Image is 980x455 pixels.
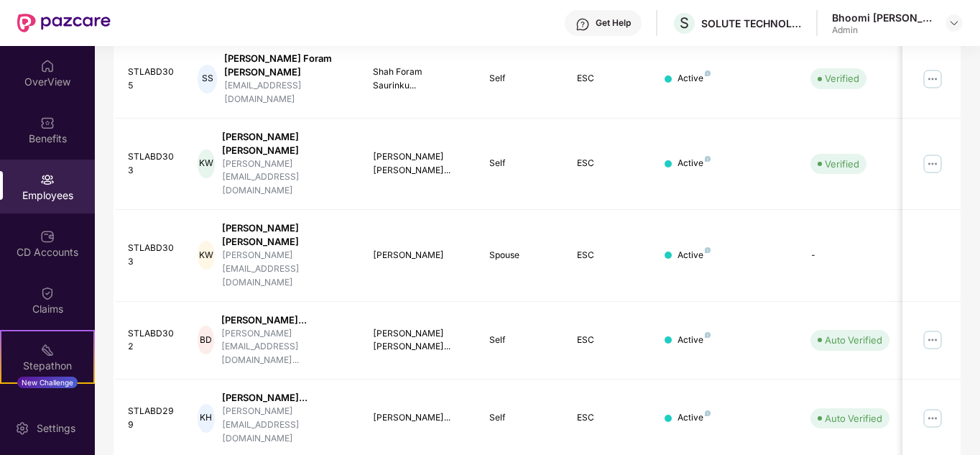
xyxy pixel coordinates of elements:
img: svg+xml;base64,PHN2ZyBpZD0iQ2xhaW0iIHhtbG5zPSJodHRwOi8vd3d3LnczLm9yZy8yMDAwL3N2ZyIgd2lkdGg9IjIwIi... [40,286,55,300]
div: BD [198,326,214,354]
div: Active [678,72,711,86]
img: manageButton [921,407,944,430]
img: svg+xml;base64,PHN2ZyB4bWxucz0iaHR0cDovL3d3dy53My5vcmcvMjAwMC9zdmciIHdpZHRoPSI4IiBoZWlnaHQ9IjgiIH... [705,247,711,253]
div: Active [678,411,711,425]
div: SOLUTE TECHNOLABS PRIVATE LIMITED [701,17,802,30]
div: STLABD303 [128,242,175,269]
div: [PERSON_NAME]... [373,411,467,425]
div: Self [489,157,554,170]
div: Admin [832,24,933,36]
div: STLABD303 [128,150,175,178]
div: Bhoomi [PERSON_NAME] [832,11,933,24]
div: Active [678,334,711,347]
img: New Pazcare Logo [17,14,111,32]
img: svg+xml;base64,PHN2ZyB4bWxucz0iaHR0cDovL3d3dy53My5vcmcvMjAwMC9zdmciIHdpZHRoPSI4IiBoZWlnaHQ9IjgiIH... [705,70,711,76]
img: svg+xml;base64,PHN2ZyB4bWxucz0iaHR0cDovL3d3dy53My5vcmcvMjAwMC9zdmciIHdpZHRoPSI4IiBoZWlnaHQ9IjgiIH... [705,410,711,416]
div: ESC [577,72,642,86]
div: KW [198,150,214,178]
div: ESC [577,249,642,262]
div: [PERSON_NAME] [PERSON_NAME]... [373,150,467,178]
img: manageButton [921,152,944,175]
div: New Challenge [17,377,78,388]
div: [PERSON_NAME] [PERSON_NAME] [222,221,350,249]
div: Get Help [596,17,631,29]
img: svg+xml;base64,PHN2ZyB4bWxucz0iaHR0cDovL3d3dy53My5vcmcvMjAwMC9zdmciIHdpZHRoPSI4IiBoZWlnaHQ9IjgiIH... [705,332,711,338]
img: svg+xml;base64,PHN2ZyB4bWxucz0iaHR0cDovL3d3dy53My5vcmcvMjAwMC9zdmciIHdpZHRoPSIyMSIgaGVpZ2h0PSIyMC... [40,343,55,357]
div: [PERSON_NAME]... [221,313,350,327]
div: SS [198,65,217,93]
img: svg+xml;base64,PHN2ZyBpZD0iRW1wbG95ZWVzIiB4bWxucz0iaHR0cDovL3d3dy53My5vcmcvMjAwMC9zdmciIHdpZHRoPS... [40,173,55,187]
div: [PERSON_NAME][EMAIL_ADDRESS][DOMAIN_NAME] [222,405,350,446]
div: Auto Verified [825,411,882,426]
div: Self [489,72,554,86]
div: [PERSON_NAME] [373,249,467,262]
div: Active [678,249,711,262]
div: ESC [577,411,642,425]
div: [PERSON_NAME] [PERSON_NAME] [222,130,350,157]
div: Spouse [489,249,554,262]
div: Verified [825,157,859,171]
div: Auto Verified [825,333,882,347]
img: svg+xml;base64,PHN2ZyBpZD0iSG9tZSIgeG1sbnM9Imh0dHA6Ly93d3cudzMub3JnLzIwMDAvc3ZnIiB3aWR0aD0iMjAiIG... [40,59,55,73]
div: STLABD305 [128,65,175,93]
div: Verified [825,71,859,86]
div: STLABD299 [128,405,175,432]
img: svg+xml;base64,PHN2ZyBpZD0iQmVuZWZpdHMiIHhtbG5zPSJodHRwOi8vd3d3LnczLm9yZy8yMDAwL3N2ZyIgd2lkdGg9Ij... [40,116,55,130]
img: svg+xml;base64,PHN2ZyBpZD0iRW5kb3JzZW1lbnRzIiB4bWxucz0iaHR0cDovL3d3dy53My5vcmcvMjAwMC9zdmciIHdpZH... [40,400,55,414]
td: - [799,210,901,302]
div: Stepathon [1,359,93,373]
div: [PERSON_NAME][EMAIL_ADDRESS][DOMAIN_NAME]... [221,327,350,368]
div: Active [678,157,711,170]
div: [PERSON_NAME]... [222,391,350,405]
span: S [680,14,689,32]
div: Self [489,411,554,425]
div: Shah Foram Saurinku... [373,65,467,93]
img: svg+xml;base64,PHN2ZyBpZD0iRHJvcGRvd24tMzJ4MzIiIHhtbG5zPSJodHRwOi8vd3d3LnczLm9yZy8yMDAwL3N2ZyIgd2... [948,17,960,29]
div: STLABD302 [128,327,175,354]
div: [PERSON_NAME] Foram [PERSON_NAME] [224,52,350,79]
img: manageButton [921,68,944,91]
div: [EMAIL_ADDRESS][DOMAIN_NAME] [224,79,350,106]
div: KH [198,404,214,433]
div: ESC [577,334,642,347]
div: KW [198,241,214,270]
img: manageButton [921,328,944,351]
div: [PERSON_NAME] [PERSON_NAME]... [373,327,467,354]
div: [PERSON_NAME][EMAIL_ADDRESS][DOMAIN_NAME] [222,249,350,290]
div: Self [489,334,554,347]
div: [PERSON_NAME][EMAIL_ADDRESS][DOMAIN_NAME] [222,157,350,198]
div: ESC [577,157,642,170]
div: Settings [32,421,80,436]
img: svg+xml;base64,PHN2ZyB4bWxucz0iaHR0cDovL3d3dy53My5vcmcvMjAwMC9zdmciIHdpZHRoPSI4IiBoZWlnaHQ9IjgiIH... [705,156,711,162]
img: svg+xml;base64,PHN2ZyBpZD0iQ0RfQWNjb3VudHMiIGRhdGEtbmFtZT0iQ0QgQWNjb3VudHMiIHhtbG5zPSJodHRwOi8vd3... [40,229,55,244]
img: svg+xml;base64,PHN2ZyBpZD0iSGVscC0zMngzMiIgeG1sbnM9Imh0dHA6Ly93d3cudzMub3JnLzIwMDAvc3ZnIiB3aWR0aD... [575,17,590,32]
img: svg+xml;base64,PHN2ZyBpZD0iU2V0dGluZy0yMHgyMCIgeG1sbnM9Imh0dHA6Ly93d3cudzMub3JnLzIwMDAvc3ZnIiB3aW... [15,421,29,436]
